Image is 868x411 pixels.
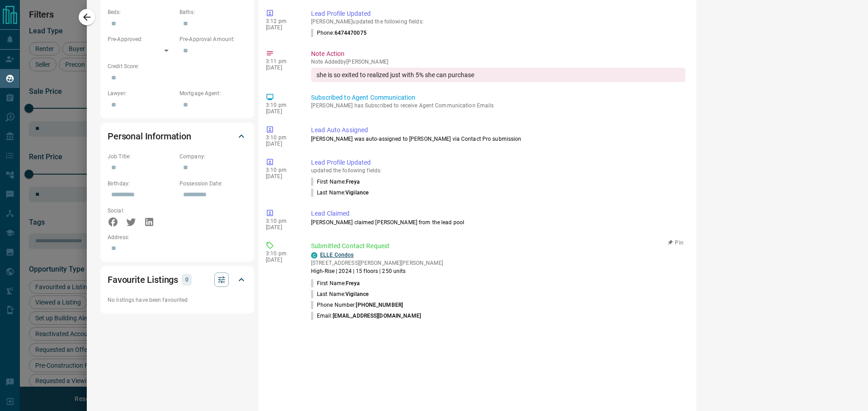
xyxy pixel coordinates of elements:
[108,35,175,43] p: Pre-Approved:
[108,207,175,215] p: Social:
[266,65,297,71] p: [DATE]
[311,259,443,267] p: [STREET_ADDRESS][PERSON_NAME][PERSON_NAME]
[108,269,247,291] div: Favourite Listings0
[266,18,297,24] p: 3:12 pm
[266,173,297,180] p: [DATE]
[266,224,297,231] p: [DATE]
[108,89,175,97] p: Lawyer:
[179,8,247,16] p: Baths:
[663,239,689,247] button: Pin
[108,62,247,70] p: Credit Score:
[311,252,317,259] div: condos.ca
[356,302,403,308] span: [PHONE_NUMBER]
[266,24,297,31] p: [DATE]
[311,49,685,59] p: Note Action
[345,189,368,196] span: Vigilance
[335,30,367,36] span: 6474470075
[311,102,685,109] p: [PERSON_NAME] has Subscribed to receive Agent Communication Emails
[311,29,367,37] p: Phone :
[320,252,354,258] a: ELLE Condos
[333,313,421,319] span: [EMAIL_ADDRESS][DOMAIN_NAME]
[266,218,297,224] p: 3:10 pm
[311,301,403,309] p: Phone Number:
[266,257,297,263] p: [DATE]
[311,167,685,174] p: updated the following fields:
[108,272,178,287] h2: Favourite Listings
[311,59,685,65] p: Note Added by [PERSON_NAME]
[179,35,247,43] p: Pre-Approval Amount:
[311,125,685,135] p: Lead Auto Assigned
[311,68,685,82] div: she is so exited to realized just with 5% she can purchase
[311,189,368,197] p: Last Name :
[179,180,247,188] p: Possession Date:
[108,233,247,241] p: Address:
[311,267,443,275] p: High-Rise | 2024 | 15 floors | 250 units
[108,180,175,188] p: Birthday:
[266,134,297,141] p: 3:10 pm
[311,290,368,298] p: Last Name:
[311,312,421,320] p: Email:
[346,179,360,185] span: Freya
[179,152,247,161] p: Company:
[311,241,685,251] p: Submitted Contact Request
[266,141,297,147] p: [DATE]
[266,167,297,173] p: 3:10 pm
[311,135,685,143] p: [PERSON_NAME] was auto-assigned to [PERSON_NAME] via Contact Pro submission
[311,218,685,226] p: [PERSON_NAME] claimed [PERSON_NAME] from the lead pool
[266,58,297,65] p: 3:11 pm
[108,125,247,147] div: Personal Information
[184,275,189,285] p: 0
[311,158,685,167] p: Lead Profile Updated
[108,8,175,16] p: Beds:
[311,178,360,186] p: First Name :
[179,89,247,97] p: Mortgage Agent:
[108,296,247,304] p: No listings have been favourited
[346,280,360,286] span: Freya
[266,108,297,115] p: [DATE]
[108,129,191,143] h2: Personal Information
[311,279,360,287] p: First Name:
[266,250,297,257] p: 3:10 pm
[311,93,685,102] p: Subscribed to Agent Communication
[311,209,685,218] p: Lead Claimed
[311,9,685,18] p: Lead Profile Updated
[108,152,175,161] p: Job Title:
[345,291,368,297] span: Vigilance
[311,18,685,25] p: [PERSON_NAME] updated the following fields:
[266,102,297,108] p: 3:10 pm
